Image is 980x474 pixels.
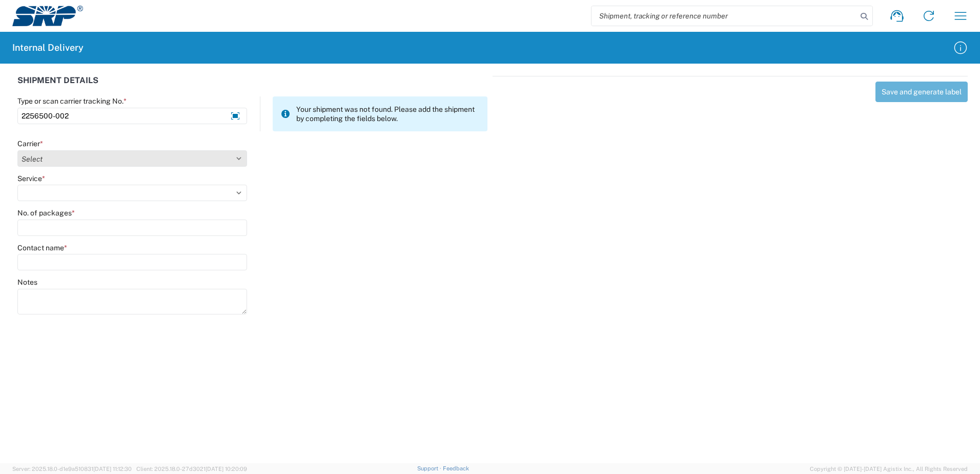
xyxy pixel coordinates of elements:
img: srp [12,6,83,26]
label: Notes [17,278,37,287]
h2: Internal Delivery [12,42,84,54]
input: Shipment, tracking or reference number [591,6,857,26]
span: Copyright © [DATE]-[DATE] Agistix Inc., All Rights Reserved [810,464,968,473]
span: Server: 2025.18.0-d1e9a510831 [12,466,132,472]
label: Contact name [17,243,67,252]
label: Type or scan carrier tracking No. [17,96,127,106]
div: SHIPMENT DETAILS [17,76,487,96]
label: Service [17,174,45,183]
span: Your shipment was not found. Please add the shipment by completing the fields below. [296,105,479,123]
label: No. of packages [17,208,75,218]
a: Support [417,465,443,471]
a: Feedback [443,465,469,471]
span: [DATE] 11:12:30 [93,466,132,472]
span: [DATE] 10:20:09 [206,466,247,472]
span: Client: 2025.18.0-27d3021 [136,466,247,472]
label: Carrier [17,139,43,148]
